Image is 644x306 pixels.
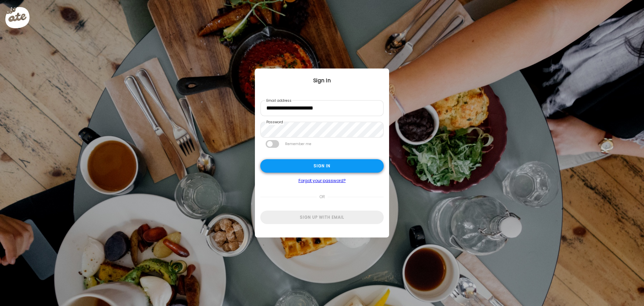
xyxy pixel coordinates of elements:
label: Password [266,120,284,125]
label: Remember me [284,140,312,148]
a: Forgot your password? [260,178,384,183]
div: Sign up with email [260,211,384,224]
div: Sign in [260,159,384,173]
span: or [317,190,328,204]
label: Email address [266,98,292,103]
div: Sign In [255,77,389,85]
